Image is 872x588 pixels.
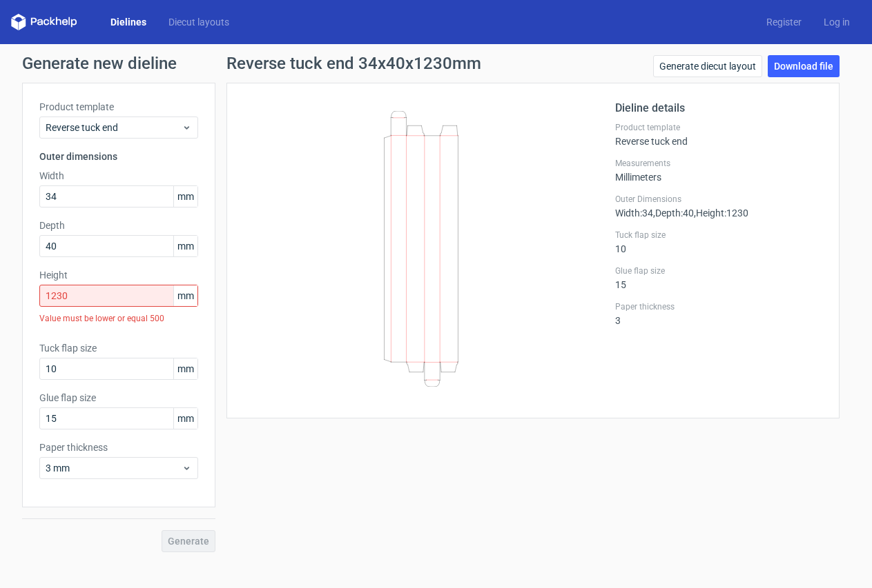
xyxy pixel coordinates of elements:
[173,408,197,429] span: mm
[615,122,822,147] div: Reverse tuck end
[755,15,813,29] a: Register
[615,100,822,116] h2: Dieline details
[39,307,198,330] div: Value must be lower or equal 500
[99,15,157,29] a: Dielines
[653,55,762,77] a: Generate diecut layout
[615,230,822,254] div: 10
[39,219,198,232] label: Depth
[39,169,198,183] label: Width
[46,461,182,475] span: 3 mm
[615,301,822,312] label: Paper thickness
[157,15,240,29] a: Diecut layouts
[173,358,197,379] span: mm
[173,236,197,256] span: mm
[615,230,822,241] label: Tuck flap size
[226,55,481,72] h1: Reverse tuck end 34x40x1230mm
[39,268,198,282] label: Height
[39,150,198,163] h3: Outer dimensions
[615,122,822,133] label: Product template
[615,207,653,219] span: Width : 34
[615,265,822,290] div: 15
[173,186,197,207] span: mm
[653,207,694,219] span: , Depth : 40
[615,301,822,326] div: 3
[39,341,198,355] label: Tuck flap size
[22,55,851,72] h1: Generate new dieline
[813,15,861,29] a: Log in
[39,100,198,114] label: Product template
[694,207,748,219] span: , Height : 1230
[768,55,840,77] a: Download file
[39,440,198,454] label: Paper thickness
[615,265,822,276] label: Glue flap size
[39,391,198,405] label: Glue flap size
[173,285,197,306] span: mm
[46,121,182,134] span: Reverse tuck end
[615,194,822,205] label: Outer Dimensions
[615,158,822,183] div: Millimeters
[615,158,822,169] label: Measurements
